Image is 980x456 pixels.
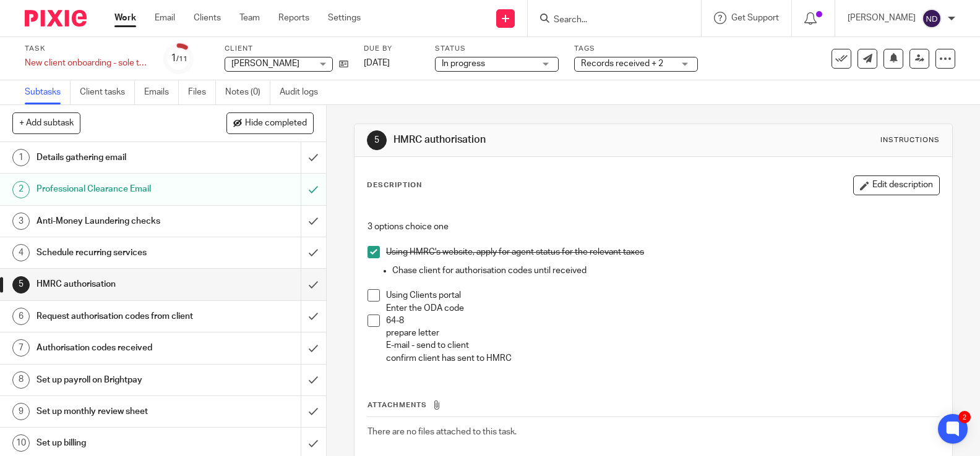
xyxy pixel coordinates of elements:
[194,12,221,24] a: Clients
[922,9,942,28] img: svg%3E
[392,264,939,277] p: Chase client for authorisation codes until received
[393,133,680,146] h1: HMRC authorisation
[552,15,664,26] input: Search
[188,80,216,104] a: Files
[37,180,205,198] h1: Professional Clearance Email
[37,275,205,293] h1: HMRC authorisation
[367,428,517,436] span: There are no files attached to this task.
[367,130,387,150] div: 5
[25,57,148,69] div: New client onboarding - sole trader
[386,315,939,327] p: 64-8
[12,149,30,166] div: 1
[114,12,136,24] a: Work
[176,56,187,62] small: /11
[37,434,205,452] h1: Set up billing
[574,44,698,54] label: Tags
[171,51,187,65] div: 1
[37,339,205,357] h1: Authorisation codes received
[12,213,30,230] div: 3
[367,221,939,233] p: 3 options choice one
[386,302,939,315] p: Enter the ODA code
[12,244,30,261] div: 4
[364,59,390,67] span: [DATE]
[328,12,361,24] a: Settings
[958,411,971,423] div: 2
[225,44,348,54] label: Client
[12,339,30,357] div: 7
[280,80,327,104] a: Audit logs
[386,327,939,339] p: prepare letter
[25,44,148,54] label: Task
[435,44,559,54] label: Status
[581,59,663,68] span: Records received + 2
[386,289,939,302] p: Using Clients portal
[442,59,485,68] span: In progress
[12,181,30,198] div: 2
[245,119,307,129] span: Hide completed
[37,148,205,167] h1: Details gathering email
[231,59,299,68] span: [PERSON_NAME]
[144,80,179,104] a: Emails
[731,14,779,22] span: Get Support
[12,308,30,325] div: 6
[848,12,916,24] p: [PERSON_NAME]
[386,246,939,258] p: Using HMRC's website, apply for agent status for the relevant taxes
[386,339,939,352] p: E-mail - send to client
[367,180,422,190] p: Description
[12,371,30,389] div: 8
[239,12,260,24] a: Team
[155,12,175,24] a: Email
[37,402,205,421] h1: Set up monthly review sheet
[12,112,80,133] button: + Add subtask
[364,44,419,54] label: Due by
[225,80,270,104] a: Notes (0)
[386,352,939,365] p: confirm client has sent to HMRC
[12,403,30,420] div: 9
[37,307,205,326] h1: Request authorisation codes from client
[853,175,940,195] button: Edit description
[12,276,30,293] div: 5
[880,135,940,145] div: Instructions
[25,10,87,27] img: Pixie
[37,371,205,389] h1: Set up payroll on Brightpay
[37,212,205,230] h1: Anti-Money Laundering checks
[80,80,135,104] a: Client tasks
[226,112,314,133] button: Hide completed
[37,243,205,262] h1: Schedule recurring services
[25,80,71,104] a: Subtasks
[12,434,30,452] div: 10
[278,12,309,24] a: Reports
[367,402,427,408] span: Attachments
